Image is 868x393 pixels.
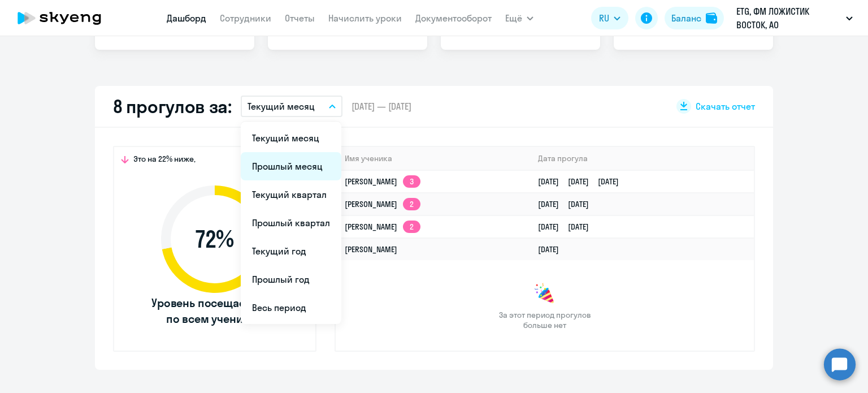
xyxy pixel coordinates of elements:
a: [PERSON_NAME]2 [345,222,420,232]
th: Имя ученика [336,147,529,170]
a: [DATE][DATE] [538,222,598,232]
ul: Ещё [241,122,341,324]
a: Дашборд [167,12,206,24]
a: [PERSON_NAME] [345,244,397,254]
a: Сотрудники [220,12,271,24]
span: Ещё [505,11,522,25]
a: Документооборот [415,12,492,24]
span: За этот период прогулов больше нет [497,310,592,330]
app-skyeng-badge: 3 [403,175,420,188]
button: Текущий месяц [241,96,342,117]
h2: 8 прогулов за: [113,95,232,118]
span: Это на 22% ниже, [133,154,196,167]
span: 72 % [150,226,280,253]
button: Балансbalance [665,7,724,29]
a: [DATE][DATE] [538,199,598,209]
div: Баланс [671,11,701,25]
button: Ещё [505,7,533,29]
app-skyeng-badge: 2 [403,221,420,233]
span: [DATE] — [DATE] [351,100,411,113]
img: balance [706,12,717,24]
img: congrats [533,283,556,305]
a: Отчеты [285,12,315,24]
a: Начислить уроки [328,12,402,24]
button: ETG, ФМ ЛОЖИСТИК ВОСТОК, АО [731,5,858,32]
span: Скачать отчет [696,100,755,113]
span: RU [599,11,609,25]
a: [DATE] [538,244,568,254]
app-skyeng-badge: 2 [403,198,420,210]
a: [PERSON_NAME]3 [345,176,420,187]
a: [PERSON_NAME]2 [345,199,420,209]
p: Текущий месяц [248,100,315,113]
button: RU [591,7,628,29]
p: ETG, ФМ ЛОЖИСТИК ВОСТОК, АО [736,5,841,32]
th: Дата прогула [529,147,754,170]
a: [DATE][DATE][DATE] [538,176,628,187]
span: Уровень посещаемости по всем ученикам [150,295,280,327]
